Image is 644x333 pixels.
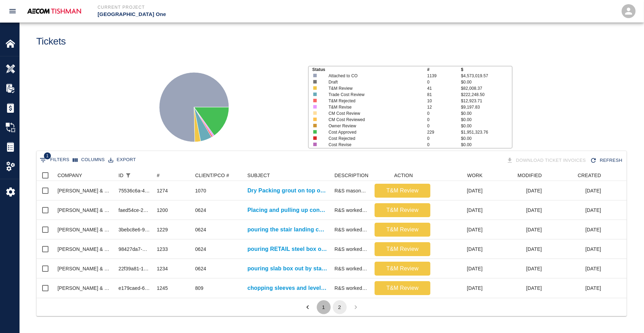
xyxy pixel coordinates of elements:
[461,79,512,85] p: $0.00
[377,284,428,292] p: T&M Review
[427,123,461,129] p: 0
[505,154,589,167] div: Tickets download in groups of 15
[329,142,417,148] p: Cost Revise
[427,66,461,73] p: #
[115,170,153,181] div: ID
[329,98,417,104] p: T&M Rejected
[247,264,328,273] a: pouring slab box out by stair #13 on level #3, abandoned misc metal chopouts for a canopy
[118,285,150,292] div: e179caed-6daa-4f63-8ea8-cb005cd8cd4b
[545,181,605,200] div: [DATE]
[58,246,112,253] div: Roger & Sons Concrete
[545,239,605,259] div: [DATE]
[545,170,605,181] div: CREATED
[434,259,486,278] div: [DATE]
[58,265,112,272] div: Roger & Sons Concrete
[377,206,428,214] p: T&M Review
[333,300,347,314] button: page 2
[434,220,486,239] div: [DATE]
[58,187,112,194] div: Roger & Sons Concrete
[157,170,160,181] div: #
[157,285,168,292] div: 1245
[58,226,112,233] div: Roger & Sons Concrete
[98,10,360,18] p: [GEOGRAPHIC_DATA] One
[589,154,625,167] button: Refresh
[329,129,417,135] p: Cost Approved
[486,200,545,220] div: [DATE]
[461,66,512,73] p: $
[244,170,331,181] div: SUBJECT
[301,300,315,314] button: Go to previous page
[25,6,84,16] img: AECOM Tishman
[461,98,512,104] p: $12,923.71
[486,239,545,259] div: [DATE]
[300,300,364,314] nav: pagination navigation
[118,207,150,214] div: faed54ce-24b8-4fef-9808-25991188b14f
[247,170,270,181] div: SUBJECT
[329,104,417,110] p: T&M Revise
[4,3,21,19] button: open drawer
[427,92,461,98] p: 81
[54,170,115,181] div: COMPANY
[434,239,486,259] div: [DATE]
[335,285,368,292] div: R&S worked on chopping sleeves and level to floor height, Spotter on L2 cleaning debris for HHS4/...
[335,265,368,272] div: R&S worked on pouring slab box out by stair #13 on level #3, abandoned misc metal chopouts for a ...
[247,284,328,292] a: chopping sleeves and level to floor height, Spotter on L2 cleaning debris for HHS4/L3- Air France...
[461,85,512,92] p: $82,008.37
[329,92,417,98] p: Trade Cost Review
[461,135,512,142] p: $0.00
[71,154,107,165] button: Select columns
[312,66,427,73] p: Status
[118,187,150,194] div: 75536c6a-42bd-43cb-999e-22d8a714590f
[335,187,368,194] div: R&S masons worked on Dry Packing grout on top of beams for Column line E18/EC, E/26 E/C Breakdown...
[335,207,368,214] div: R&S worked on reconnecting hoses for leave outs and concrete pump, placing and pulling up concret...
[335,226,368,233] div: R&S worked on pouring stair landing chopped out in ticket booth two on level #3. This was origina...
[545,259,605,278] div: [DATE]
[377,187,428,195] p: T&M Review
[58,285,112,292] div: Roger & Sons Concrete
[118,226,150,233] div: 3bebc8e6-9ceb-4499-976c-ec0ffcf67a18
[434,278,486,298] div: [DATE]
[545,220,605,239] div: [DATE]
[461,92,512,98] p: $222,248.50
[427,129,461,135] p: 229
[545,200,605,220] div: [DATE]
[461,129,512,135] p: $1,951,323.76
[195,246,206,253] div: 0624
[195,226,206,233] div: 0624
[317,300,331,314] button: Go to page 1
[58,207,112,214] div: Roger & Sons Concrete
[377,264,428,273] p: T&M Review
[247,245,328,253] p: pouring RETAIL steel box on level #3, western most retail space in HHS1 that was previously chopp...
[192,170,244,181] div: CLIENT/PCO #
[335,170,368,181] div: DESCRIPTION
[329,117,417,123] p: CM Cost Reviewed
[517,170,542,181] div: MODIFIED
[247,187,328,195] p: Dry Packing grout on top of beams for Column line E18/EC, E/26 E/C
[98,4,360,10] p: Current Project
[247,225,328,234] p: pouring the stair landing chopped out in ticket booth two on level #3. This was originally choppe...
[118,246,150,253] div: 98427da7-efbc-4478-8c48-859edf1c244f
[195,187,206,194] div: 1070
[427,110,461,117] p: 0
[329,110,417,117] p: CM Cost Review
[118,170,123,181] div: ID
[157,226,168,233] div: 1229
[609,300,644,333] div: Chat Widget
[157,265,168,272] div: 1234
[486,170,545,181] div: MODIFIED
[123,171,133,180] div: 1 active filter
[38,154,71,166] button: Show filters
[371,170,434,181] div: ACTION
[486,278,545,298] div: [DATE]
[331,170,371,181] div: DESCRIPTION
[123,171,133,180] button: Show filters
[434,181,486,200] div: [DATE]
[461,110,512,117] p: $0.00
[36,36,66,47] h1: Tickets
[461,117,512,123] p: $0.00
[427,104,461,110] p: 12
[247,206,328,214] a: Placing and pulling up concrete for masons, transporting motor buggies to place concrete on L3 le...
[157,246,168,253] div: 1233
